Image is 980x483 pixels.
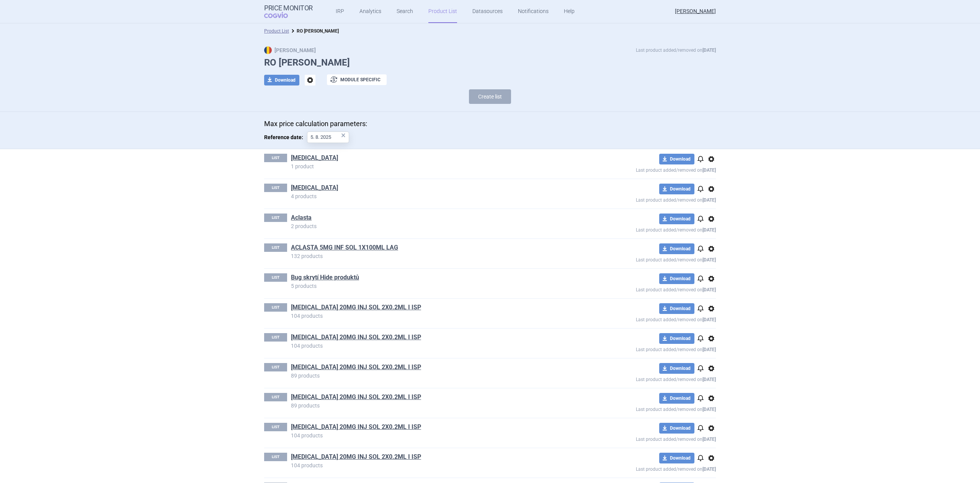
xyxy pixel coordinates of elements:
strong: [DATE] [702,48,716,53]
p: Last product added/removed on [580,254,716,264]
p: LIST [264,243,287,252]
h1: Abacavir [291,154,580,164]
strong: Price Monitor [264,4,313,12]
button: Download [659,184,694,194]
p: 132 products [291,253,580,259]
p: LIST [264,333,287,342]
button: Download [659,243,694,254]
p: 89 products [291,373,580,378]
p: LIST [264,273,287,282]
p: Last product added/removed on [580,374,716,383]
a: Bug skrytí Hide produktů [291,273,359,282]
p: Last product added/removed on [580,284,716,294]
strong: [PERSON_NAME] [264,47,316,53]
p: LIST [264,303,287,312]
h1: ACLASTA 5MG INF SOL 1X100ML LAG [291,243,580,253]
p: Last product added/removed on [580,224,716,234]
strong: [DATE] [702,227,716,233]
p: LIST [264,453,287,461]
p: 4 products [291,194,580,199]
button: Create list [469,89,511,104]
button: Download [659,303,694,314]
strong: [DATE] [702,287,716,292]
span: Reference date: [264,131,307,143]
div: × [341,131,346,140]
button: Download [659,363,694,374]
strong: [DATE] [702,168,716,173]
p: Last product added/removed on [580,164,716,174]
h1: HUMIRA 20MG INJ SOL 2X0.2ML I ISP [291,393,580,403]
strong: RO [PERSON_NAME] [297,28,339,34]
strong: [DATE] [702,407,716,412]
a: [MEDICAL_DATA] 20MG INJ SOL 2X0.2ML I ISP [291,453,421,461]
h1: HUMIRA 20MG INJ SOL 2X0.2ML I ISP [291,333,580,343]
button: Download [264,75,299,85]
button: Download [659,423,694,434]
button: Download [659,393,694,404]
button: Module specific [327,74,387,85]
strong: [DATE] [702,377,716,382]
a: Price MonitorCOGVIO [264,4,313,19]
a: Product List [264,28,289,34]
li: Product List [264,27,289,35]
p: 104 products [291,313,580,319]
h1: Bug skrytí Hide produktů [291,273,580,283]
p: 104 products [291,433,580,438]
p: Last product added/removed on [580,314,716,324]
a: Aclasta [291,214,312,222]
p: Last product added/removed on [580,344,716,353]
h1: HUMIRA 20MG INJ SOL 2X0.2ML I ISP [291,303,580,313]
p: 104 products [291,343,580,348]
h1: HUMIRA 20MG INJ SOL 2X0.2ML I ISP [291,363,580,373]
p: 1 product [291,164,580,169]
p: LIST [264,154,287,162]
button: Download [659,333,694,344]
p: Last product added/removed on [580,194,716,204]
button: Download [659,214,694,224]
a: ACLASTA 5MG INF SOL 1X100ML LAG [291,243,398,252]
a: [MEDICAL_DATA] [291,184,338,192]
p: Last product added/removed on [580,434,716,443]
p: 2 products [291,223,580,229]
strong: [DATE] [702,467,716,472]
p: LIST [264,393,287,401]
p: LIST [264,214,287,222]
span: COGVIO [264,12,299,18]
a: [MEDICAL_DATA] 20MG INJ SOL 2X0.2ML I ISP [291,363,421,371]
input: Reference date:× [307,131,349,143]
p: 89 products [291,403,580,408]
strong: [DATE] [702,317,716,322]
button: Download [659,154,694,164]
button: Download [659,453,694,463]
h1: HUMIRA 20MG INJ SOL 2X0.2ML I ISP [291,423,580,433]
p: LIST [264,363,287,371]
a: [MEDICAL_DATA] 20MG INJ SOL 2X0.2ML I ISP [291,393,421,401]
p: 5 products [291,283,580,289]
h1: HUMIRA 20MG INJ SOL 2X0.2ML I ISP [291,453,580,463]
a: [MEDICAL_DATA] 20MG INJ SOL 2X0.2ML I ISP [291,303,421,312]
strong: [DATE] [702,257,716,263]
p: 104 products [291,463,580,468]
p: Last product added/removed on [636,46,716,54]
strong: [DATE] [702,437,716,442]
a: [MEDICAL_DATA] [291,154,338,162]
p: LIST [264,184,287,192]
strong: [DATE] [702,347,716,352]
strong: [DATE] [702,197,716,203]
li: RO Max Price [289,27,339,35]
a: [MEDICAL_DATA] 20MG INJ SOL 2X0.2ML I ISP [291,333,421,342]
p: LIST [264,423,287,431]
img: RO [264,46,272,54]
h1: Aclasta [291,214,580,223]
a: [MEDICAL_DATA] 20MG INJ SOL 2X0.2ML I ISP [291,423,421,431]
button: Download [659,273,694,284]
p: Last product added/removed on [580,404,716,413]
p: Last product added/removed on [580,463,716,473]
p: Max price calculation parameters: [264,120,716,128]
h1: Abilify [291,184,580,194]
h1: RO [PERSON_NAME] [264,57,716,68]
